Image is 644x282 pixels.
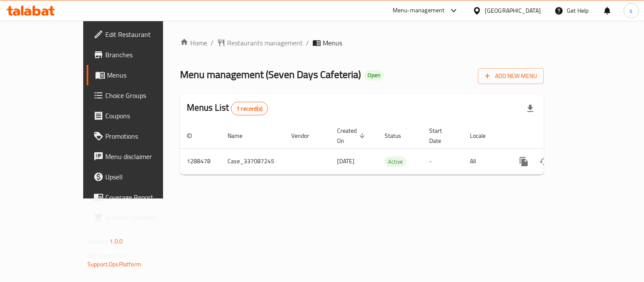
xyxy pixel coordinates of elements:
td: All [463,148,507,174]
a: Restaurants management [217,38,303,48]
h2: Menus List [187,101,268,115]
span: Locale [470,131,497,141]
div: Open [364,70,384,81]
table: enhanced table [180,123,602,175]
a: Support.OpsPlatform [87,259,141,270]
span: Open [364,72,384,79]
span: ID [187,131,203,141]
a: Branches [87,45,191,65]
td: Case_337087245 [221,148,284,174]
button: Change Status [534,151,554,172]
span: Created On [337,126,368,146]
span: Choice Groups [105,90,184,101]
span: s [630,6,633,15]
a: Coupons [87,106,191,126]
span: Edit Restaurant [105,29,184,39]
a: Upsell [87,167,191,187]
span: Name [228,131,253,141]
span: Get support on: [87,250,127,261]
span: Menus [323,38,342,48]
span: Grocery Checklist [105,212,184,223]
a: Menus [87,65,191,85]
a: Grocery Checklist [87,207,191,228]
div: Total records count [231,102,268,115]
span: Start Date [429,126,453,146]
th: Actions [507,123,602,149]
span: Upsell [105,172,184,182]
span: Version: [87,236,108,247]
button: Add New Menu [478,68,544,84]
a: Menu disclaimer [87,146,191,167]
span: Vendor [291,131,320,141]
span: Coverage Report [105,192,184,202]
span: Active [385,157,406,167]
div: Menu-management [393,6,445,16]
a: Home [180,38,207,48]
span: Branches [105,50,184,60]
span: Menus [107,70,184,80]
span: 1.0.0 [110,236,123,247]
span: [DATE] [337,156,354,167]
button: more [514,151,534,172]
a: Choice Groups [87,85,191,106]
div: Export file [520,98,540,119]
span: Menu disclaimer [105,151,184,162]
div: Active [385,156,406,167]
span: 1 record(s) [231,105,267,113]
nav: breadcrumb [180,38,544,48]
div: [GEOGRAPHIC_DATA] [485,6,541,15]
span: Coupons [105,111,184,121]
span: Menu management ( Seven Days Cafeteria ) [180,65,361,84]
a: Coverage Report [87,187,191,207]
a: Promotions [87,126,191,146]
a: Edit Restaurant [87,24,191,45]
span: Add New Menu [485,71,537,81]
span: Promotions [105,131,184,141]
span: Status [385,131,412,141]
li: / [211,38,214,48]
span: Restaurants management [227,38,303,48]
td: 1288478 [180,148,221,174]
li: / [306,38,309,48]
td: - [422,148,463,174]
